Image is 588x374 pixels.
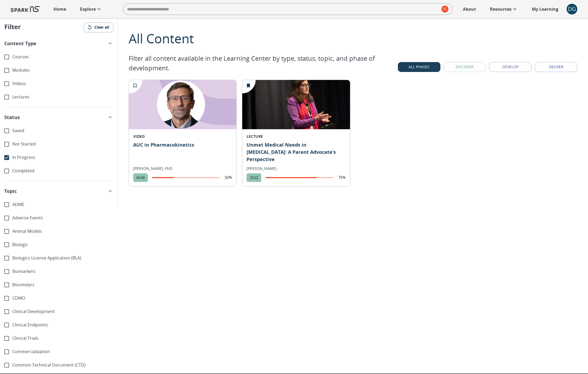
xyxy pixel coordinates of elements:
[12,141,92,147] span: Not Started
[12,268,92,274] span: Biomarkers
[12,81,92,87] span: Videos
[242,80,350,129] img: 2065812029-5328d2065f061ba0456625fd631f3492a9632484c7a828fada269bfe99b442aa-d
[133,166,232,171] p: [PERSON_NAME], PhD
[12,201,92,208] span: ADME
[133,141,232,163] p: AUC in Pharmacokinetics
[247,133,346,139] p: LECTURE
[12,168,92,174] span: Completed
[129,80,237,129] img: 1961036475-12f5c063d0f5ea40f916995269623f30880b15bfe9c1b0369be564141f6d53f6-d
[4,188,17,195] span: Topic
[12,94,92,100] span: Lectures
[567,4,577,14] div: DG
[463,6,476,12] p: About
[12,335,92,341] span: Clinical Trials
[490,6,512,12] p: Resources
[129,54,398,73] p: Filter all content available in the Learning Center by type, status, topic, and phase of developm...
[12,322,92,328] span: Clinical Endpoints
[152,177,220,178] span: completion progress of user
[12,282,92,288] span: Biosimilars
[12,295,92,301] span: CDMO
[12,362,92,368] span: Common Technical Document (CTD)
[12,128,92,134] span: Saved
[12,242,92,248] span: Biologic
[247,166,346,171] p: [PERSON_NAME]
[12,67,92,73] span: Modules
[567,4,577,14] button: account of current user
[225,175,232,180] p: 32%
[77,3,105,15] a: Explore
[246,83,251,88] svg: Remove from My Learning
[489,62,532,72] button: Develop
[4,40,36,47] span: Content Type
[4,114,20,121] span: Status
[338,175,346,180] p: 75%
[487,3,521,15] a: Resources
[12,154,92,161] span: In Progress
[80,6,96,12] p: Explore
[535,62,577,72] button: Deliver
[12,228,92,234] span: Animal Models
[4,22,21,32] div: Filter
[129,29,577,48] div: All Content
[12,255,92,261] span: Biologics License Application (BLA)
[247,175,261,180] span: 23:22
[12,349,92,355] span: Commercialization
[12,54,92,60] span: Courses
[133,175,148,180] span: 04:40
[51,3,69,15] a: Home
[444,62,486,72] button: Discover
[532,6,558,12] p: My Learning
[247,141,346,163] p: Unmet Medical Needs in [MEDICAL_DATA]: A Parent Advocate’s Perspective
[529,3,561,15] a: My Learning
[398,62,440,72] button: All Phases
[460,3,479,15] a: About
[439,3,448,15] button: search
[12,308,92,315] span: Clinical Development
[12,215,92,221] span: Adverse Events
[53,6,66,12] p: Home
[132,83,138,88] svg: Add to My Learning
[133,133,232,139] p: VIDEO
[11,3,40,16] img: Logo of SPARK at Stanford
[266,177,333,178] span: completion progress of user
[84,22,113,32] button: Clear all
